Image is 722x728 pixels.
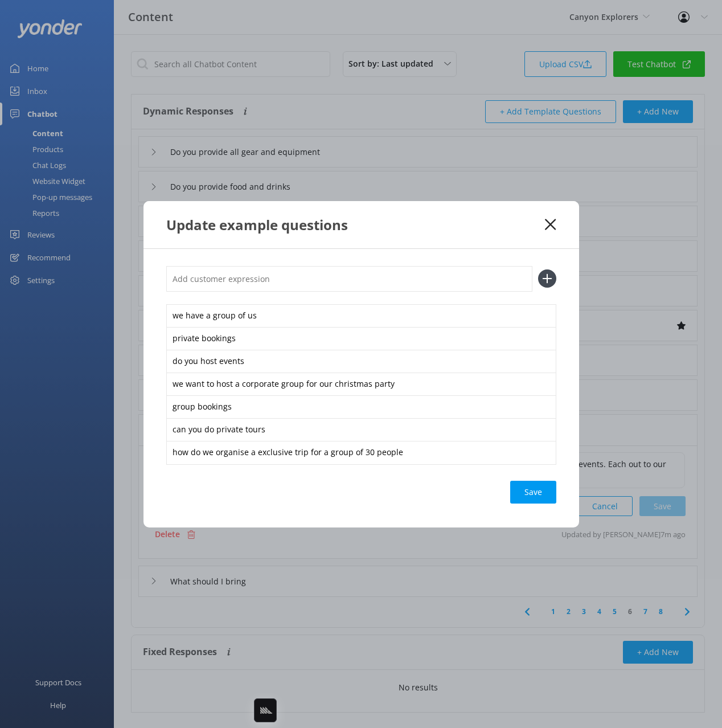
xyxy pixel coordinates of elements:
[166,395,556,419] div: group bookings
[166,304,556,328] div: we have a group of us
[166,350,556,374] div: do you host events
[166,266,532,292] input: Add customer expression
[166,441,556,465] div: how do we organise a exclusive trip for a group of 30 people
[166,418,556,442] div: can you do private tours
[166,373,556,396] div: we want to host a corporate group for our christmas party
[166,215,545,234] div: Update example questions
[545,219,556,230] button: Close
[510,481,556,504] button: Save
[166,327,556,351] div: private bookings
